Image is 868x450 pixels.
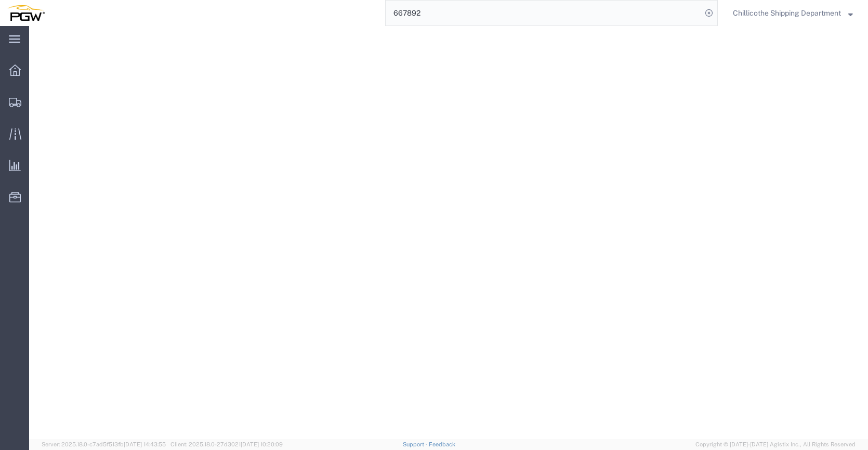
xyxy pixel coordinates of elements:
[386,1,702,25] input: Search for shipment number, reference number
[241,441,283,447] span: [DATE] 10:20:09
[124,441,166,447] span: [DATE] 14:43:55
[403,441,429,447] a: Support
[733,7,841,19] span: Chillicothe Shipping Department
[170,441,283,447] span: Client: 2025.18.0-27d3021
[695,440,856,449] span: Copyright © [DATE]-[DATE] Agistix Inc., All Rights Reserved
[429,441,455,447] a: Feedback
[732,7,853,19] button: Chillicothe Shipping Department
[7,5,45,21] img: logo
[29,26,868,439] iframe: FS Legacy Container
[42,441,166,447] span: Server: 2025.18.0-c7ad5f513fb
